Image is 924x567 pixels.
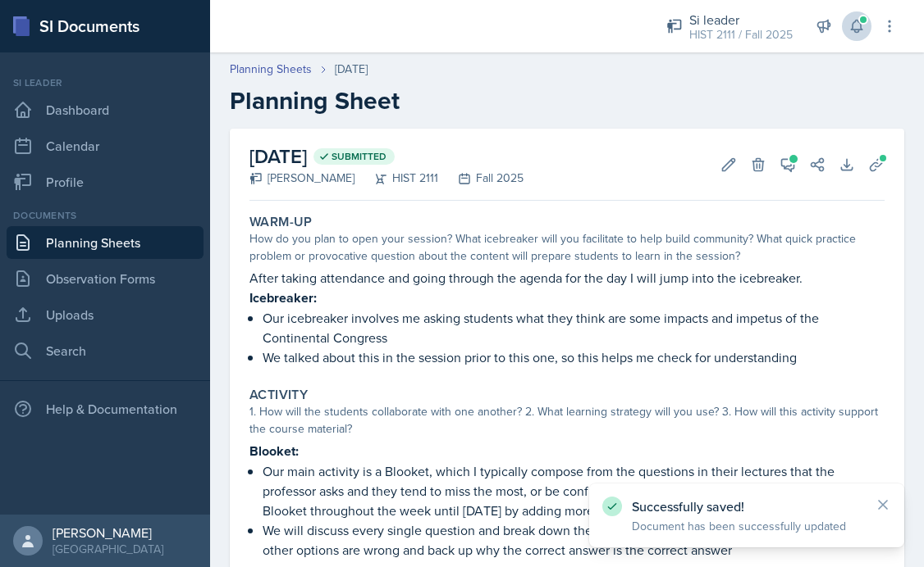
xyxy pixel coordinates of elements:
[689,26,793,43] div: HIST 2111 / Fall 2025
[249,170,355,187] div: [PERSON_NAME]
[7,392,204,425] div: Help & Documentation
[7,298,204,331] a: Uploads
[53,541,163,557] div: [GEOGRAPHIC_DATA]
[249,403,885,438] div: 1. How will the students collaborate with one another? 2. What learning strategy will you use? 3....
[263,520,885,560] p: We will discuss every single question and break down the answers together so students can underst...
[249,387,308,403] label: Activity
[7,334,204,367] a: Search
[230,61,312,78] a: Planning Sheets
[7,75,204,90] div: Si leader
[263,461,885,520] p: Our main activity is a Blooket, which I typically compose from the questions in their lectures th...
[249,142,524,171] h2: [DATE]
[7,93,204,126] a: Dashboard
[249,288,317,307] strong: Icebreaker:
[7,262,204,295] a: Observation Forms
[263,347,885,367] p: We talked about this in the session prior to this one, so this helps me check for understanding
[332,150,387,163] span: Submitted
[335,61,368,78] div: [DATE]
[7,129,204,162] a: Calendar
[249,230,885,265] div: How do you plan to open your session? What icebreaker will you facilitate to help build community...
[230,86,904,116] h2: Planning Sheet
[249,442,299,460] strong: Blooket:
[7,226,204,259] a: Planning Sheets
[53,524,163,541] div: [PERSON_NAME]
[249,214,313,230] label: Warm-Up
[632,498,862,515] p: Successfully saved!
[7,166,204,198] a: Profile
[438,170,524,187] div: Fall 2025
[7,208,204,223] div: Documents
[263,308,885,347] p: Our icebreaker involves me asking students what they think are some impacts and impetus of the Co...
[632,518,862,534] p: Document has been successfully updated
[355,170,438,187] div: HIST 2111
[689,10,793,29] div: Si leader
[249,268,885,288] p: After taking attendance and going through the agenda for the day I will jump into the icebreaker.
